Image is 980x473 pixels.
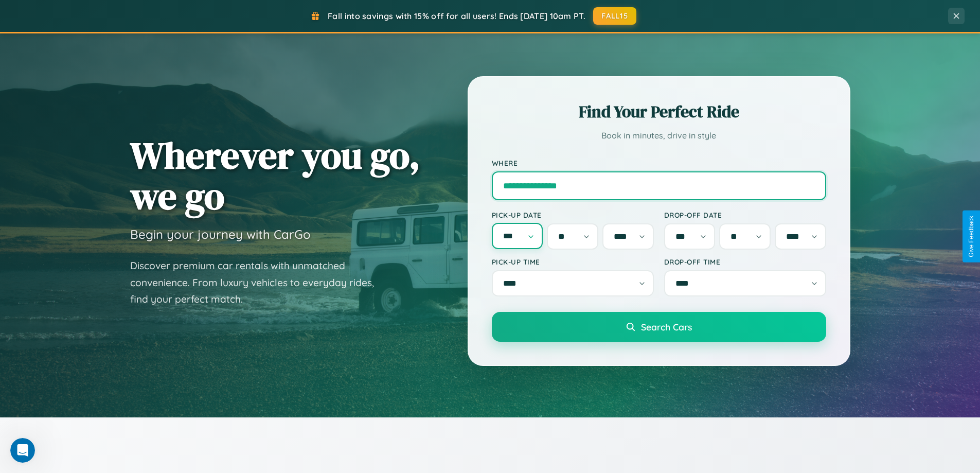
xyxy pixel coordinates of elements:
[492,257,654,266] label: Pick-up Time
[664,211,826,219] label: Drop-off Date
[593,7,636,25] button: FALL15
[328,11,585,21] span: Fall into savings with 15% off for all users! Ends [DATE] 10am PT.
[492,128,826,143] p: Book in minutes, drive in style
[492,211,654,219] label: Pick-up Date
[130,135,420,216] h1: Wherever you go, we go
[968,216,975,257] div: Give Feedback
[664,257,826,266] label: Drop-off Time
[492,100,826,123] h2: Find Your Perfect Ride
[641,321,692,332] span: Search Cars
[130,257,387,308] p: Discover premium car rentals with unmatched convenience. From luxury vehicles to everyday rides, ...
[492,312,826,342] button: Search Cars
[10,438,35,463] iframe: Intercom live chat
[130,226,311,242] h3: Begin your journey with CarGo
[492,159,826,167] label: Where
